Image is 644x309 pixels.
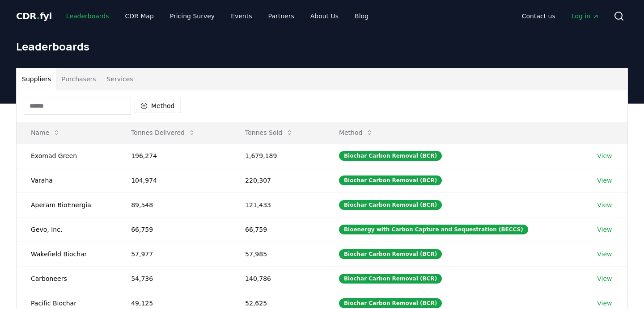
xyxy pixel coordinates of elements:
a: View [597,225,612,234]
a: View [597,250,612,259]
button: Tonnes Sold [238,124,300,142]
a: CDR.fyi [16,10,52,22]
div: Biochar Carbon Removal (BCR) [339,200,442,210]
button: Tonnes Delivered [124,124,203,142]
div: Biochar Carbon Removal (BCR) [339,249,442,259]
a: Pricing Survey [163,8,222,24]
a: View [597,176,612,185]
a: View [597,274,612,283]
a: Log in [564,8,606,24]
a: View [597,151,612,160]
a: CDR Map [118,8,161,24]
td: Wakefield Biochar [17,242,117,266]
span: . [37,11,40,21]
td: 104,974 [117,168,231,192]
div: Biochar Carbon Removal (BCR) [339,175,442,185]
div: Bioenergy with Carbon Capture and Sequestration (BECCS) [339,225,528,234]
nav: Main [515,8,606,24]
button: Name [24,124,67,142]
a: View [597,299,612,308]
td: 57,977 [117,242,231,266]
h1: Leaderboards [16,39,628,54]
button: Services [102,68,139,90]
td: 140,786 [231,266,325,291]
td: 196,274 [117,143,231,168]
td: Varaha [17,168,117,192]
td: 121,433 [231,192,325,217]
div: Biochar Carbon Removal (BCR) [339,298,442,308]
td: 89,548 [117,192,231,217]
span: Log in [572,12,599,21]
td: 54,736 [117,266,231,291]
a: Events [224,8,259,24]
nav: Main [59,8,376,24]
a: Partners [261,8,301,24]
td: 57,985 [231,242,325,266]
button: Method [332,124,381,142]
div: Biochar Carbon Removal (BCR) [339,151,442,161]
button: Method [135,99,181,113]
td: Carboneers [17,266,117,291]
a: Contact us [515,8,563,24]
button: Purchasers [56,68,102,90]
a: Blog [347,8,376,24]
td: Exomad Green [17,143,117,168]
td: 66,759 [117,217,231,242]
button: Suppliers [17,68,56,90]
td: 66,759 [231,217,325,242]
td: 220,307 [231,168,325,192]
a: Leaderboards [59,8,116,24]
span: CDR fyi [16,11,52,21]
td: Aperam BioEnergia [17,192,117,217]
td: Gevo, Inc. [17,217,117,242]
a: About Us [303,8,346,24]
td: 1,679,189 [231,143,325,168]
div: Biochar Carbon Removal (BCR) [339,274,442,284]
a: View [597,200,612,209]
